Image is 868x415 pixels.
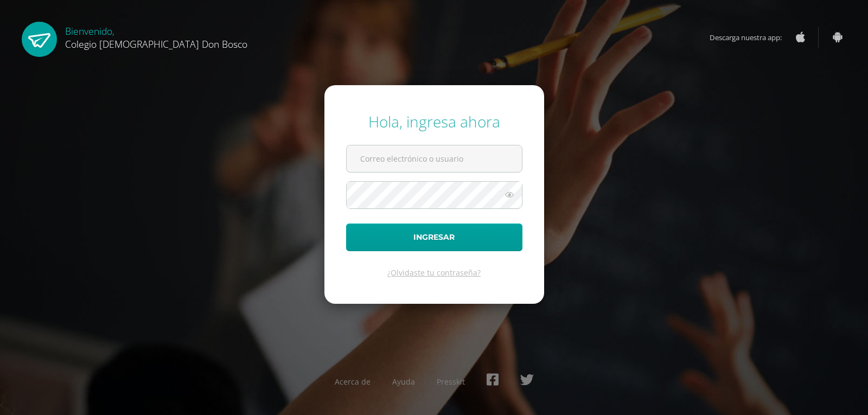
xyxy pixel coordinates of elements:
div: Hola, ingresa ahora [346,111,522,132]
input: Correo electrónico o usuario [347,145,522,172]
a: ¿Olvidaste tu contraseña? [387,267,481,278]
a: Ayuda [392,376,415,387]
span: Colegio [DEMOGRAPHIC_DATA] Don Bosco [65,37,247,50]
div: Bienvenido, [65,22,247,50]
button: Ingresar [346,224,522,251]
span: Descarga nuestra app: [710,27,793,48]
a: Presskit [437,376,465,387]
a: Acerca de [335,376,371,387]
